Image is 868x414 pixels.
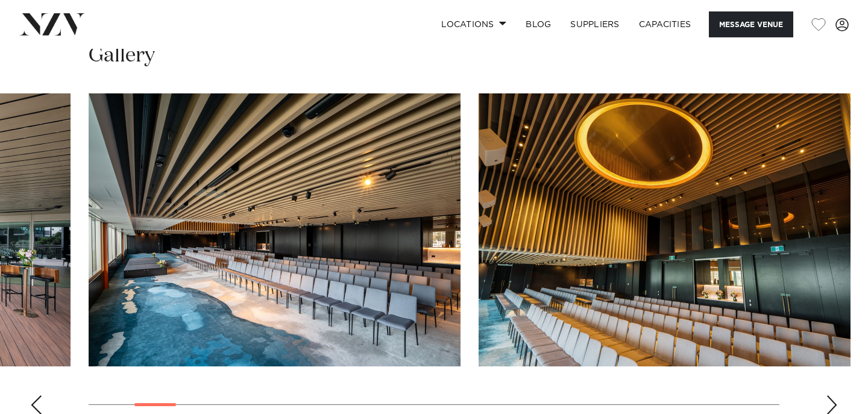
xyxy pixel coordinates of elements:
a: SUPPLIERS [561,11,629,37]
h2: Gallery [89,42,155,69]
a: Locations [432,11,516,37]
a: BLOG [516,11,561,37]
a: Capacities [629,11,701,37]
swiper-slide: 3 / 30 [89,93,461,366]
swiper-slide: 4 / 30 [479,93,851,366]
img: nzv-logo.png [19,13,85,35]
button: Message Venue [709,11,793,37]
